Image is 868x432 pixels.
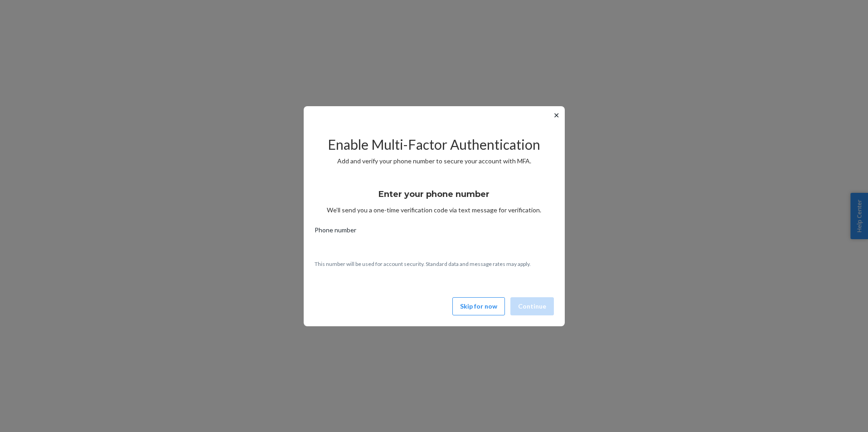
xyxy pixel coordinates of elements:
[315,137,554,152] h2: Enable Multi-Factor Authentication
[452,297,505,315] button: Skip for now
[315,181,554,215] div: We’ll send you a one-time verification code via text message for verification.
[378,188,490,200] h3: Enter your phone number
[315,157,554,166] p: Add and verify your phone number to secure your account with MFA.
[510,297,554,315] button: Continue
[315,226,356,238] span: Phone number
[315,260,554,268] p: This number will be used for account security. Standard data and message rates may apply.
[552,110,561,121] button: ✕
